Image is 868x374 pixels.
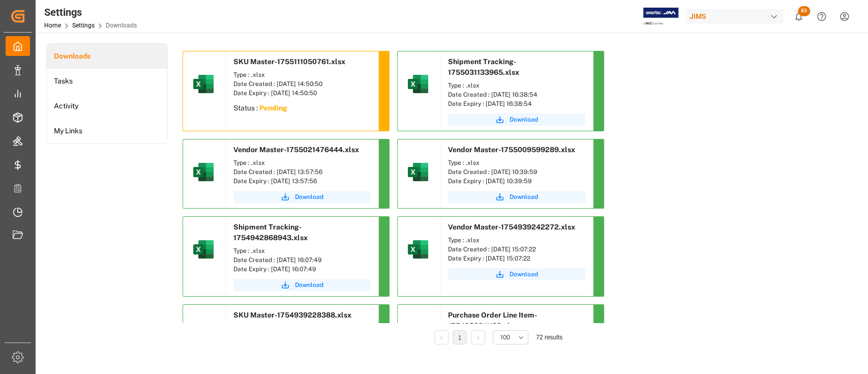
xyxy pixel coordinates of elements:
li: Next Page [471,330,485,344]
div: Date Expiry : [DATE] 16:38:54 [448,99,585,108]
div: Date Created : [DATE] 13:57:56 [233,167,371,177]
a: Settings [72,22,95,29]
div: Type : .xlsx [233,158,371,167]
a: Activity [47,94,167,119]
img: microsoft-excel-2019--v1.png [406,72,430,96]
li: Previous Page [434,330,448,344]
span: Download [510,115,538,124]
img: microsoft-excel-2019--v1.png [406,237,430,262]
img: microsoft-excel-2019--v1.png [191,160,216,184]
div: Type : .xlsx [448,158,585,167]
sapn: Pending [259,104,287,112]
li: 1 [453,330,467,344]
button: Help Center [810,5,833,28]
div: JIMS [685,9,783,24]
span: 83 [798,6,810,16]
button: open menu [493,330,528,344]
button: show 83 new notifications [787,5,810,28]
button: Download [448,113,585,126]
img: Exertis%20JAM%20-%20Email%20Logo.jpg_1722504956.jpg [643,8,678,25]
span: Download [510,192,538,202]
div: Date Created : [DATE] 16:38:54 [448,90,585,99]
img: microsoft-excel-2019--v1.png [191,72,216,96]
div: Type : .xlsx [233,246,371,255]
span: Vendor Master-1754939242272.xlsx [448,223,575,231]
div: Date Created : [DATE] 16:07:49 [233,255,371,265]
a: My Links [47,119,167,143]
span: Vendor Master-1755009599289.xlsx [448,146,575,154]
div: Type : .xlsx [233,70,371,79]
div: Date Expiry : [DATE] 13:57:56 [233,177,371,186]
span: Vendor Master-1755021476444.xlsx [233,146,359,154]
div: Type : .xlsx [448,81,585,90]
button: Download [233,279,371,291]
span: SKU Master-1754939228388.xlsx [233,311,351,319]
span: Purchase Order Line Item-1754939211139.xlsx [448,311,537,330]
div: Settings [44,5,137,20]
a: Tasks [47,69,167,94]
div: Date Created : [DATE] 10:39:59 [448,167,585,177]
a: 1 [458,334,462,341]
span: 100 [500,333,510,342]
span: Download [510,270,538,279]
div: Date Expiry : [DATE] 14:50:50 [233,89,371,98]
span: 72 results [536,334,562,341]
div: Date Created : [DATE] 14:50:50 [233,79,371,89]
div: Status : [226,100,378,119]
img: microsoft-excel-2019--v1.png [406,160,430,184]
a: Downloads [47,44,167,69]
div: Type : .xlsx [448,236,585,245]
a: Home [44,22,61,29]
button: JIMS [685,7,787,26]
span: Shipment Tracking-1754942868943.xlsx [233,223,308,242]
button: Download [448,191,585,203]
span: Download [295,280,323,290]
span: Download [295,192,323,202]
div: Date Expiry : [DATE] 15:07:22 [448,254,585,263]
span: Shipment Tracking-1755031133965.xlsx [448,57,519,76]
button: Download [233,191,371,203]
div: Date Expiry : [DATE] 16:07:49 [233,265,371,274]
img: microsoft-excel-2019--v1.png [191,237,216,262]
div: Date Expiry : [DATE] 10:39:59 [448,177,585,186]
div: Date Created : [DATE] 15:07:22 [448,245,585,254]
span: SKU Master-1755111050761.xlsx [233,57,345,66]
button: Download [448,268,585,280]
